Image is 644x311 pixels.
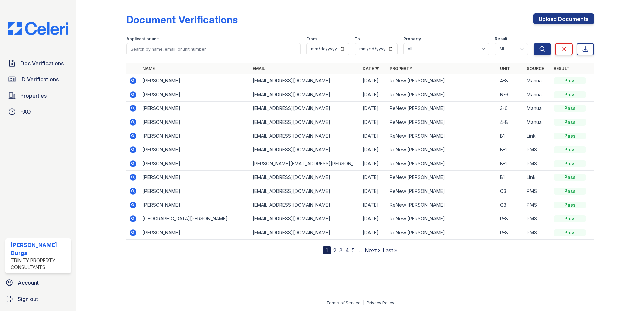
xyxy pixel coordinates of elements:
a: FAQ [5,105,71,118]
td: [PERSON_NAME] [140,102,250,115]
label: Property [403,36,421,42]
a: Account [3,276,74,289]
div: Trinity Property Consultants [11,257,68,271]
td: [DATE] [360,171,387,184]
td: B-1 [497,143,524,157]
td: [DATE] [360,88,387,102]
td: [EMAIL_ADDRESS][DOMAIN_NAME] [250,184,360,198]
td: [DATE] [360,226,387,240]
td: [GEOGRAPHIC_DATA][PERSON_NAME] [140,212,250,226]
td: Manual [524,74,551,88]
td: [DATE] [360,102,387,115]
div: Pass [554,91,586,98]
a: Upload Documents [533,13,594,24]
div: Pass [554,215,586,222]
a: Source [527,66,544,71]
td: Q3 [497,184,524,198]
a: Property [390,66,412,71]
label: To [355,36,360,42]
td: [EMAIL_ADDRESS][DOMAIN_NAME] [250,88,360,102]
td: 4-8 [497,74,524,88]
span: ID Verifications [20,75,59,83]
td: ReNew [PERSON_NAME] [387,157,497,171]
td: PMS [524,226,551,240]
td: PMS [524,212,551,226]
img: CE_Logo_Blue-a8612792a0a2168367f1c8372b55b34899dd931a85d93a1a3d3e32e68fde9ad4.png [3,22,74,35]
a: 2 [333,247,336,254]
div: Pass [554,146,586,153]
td: Manual [524,88,551,102]
td: PMS [524,198,551,212]
div: Pass [554,229,586,236]
td: ReNew [PERSON_NAME] [387,184,497,198]
td: [PERSON_NAME][EMAIL_ADDRESS][PERSON_NAME][DOMAIN_NAME] [250,157,360,171]
div: Pass [554,105,586,112]
td: ReNew [PERSON_NAME] [387,171,497,184]
span: Doc Verifications [20,59,64,67]
div: | [363,300,364,305]
td: [PERSON_NAME] [140,157,250,171]
div: Pass [554,160,586,167]
div: Pass [554,119,586,126]
td: R-8 [497,226,524,240]
label: Result [495,36,507,42]
td: [DATE] [360,143,387,157]
div: Document Verifications [126,13,238,26]
td: [DATE] [360,157,387,171]
td: [PERSON_NAME] [140,198,250,212]
td: ReNew [PERSON_NAME] [387,226,497,240]
a: Doc Verifications [5,57,71,70]
a: Last » [383,247,397,254]
div: Pass [554,202,586,208]
label: From [306,36,317,42]
td: [EMAIL_ADDRESS][DOMAIN_NAME] [250,198,360,212]
td: [PERSON_NAME] [140,184,250,198]
div: Pass [554,133,586,139]
td: [DATE] [360,184,387,198]
td: [EMAIL_ADDRESS][DOMAIN_NAME] [250,74,360,88]
td: B1 [497,171,524,184]
td: ReNew [PERSON_NAME] [387,212,497,226]
div: Pass [554,174,586,181]
td: [DATE] [360,129,387,143]
td: Q3 [497,198,524,212]
td: [EMAIL_ADDRESS][DOMAIN_NAME] [250,143,360,157]
a: Unit [500,66,510,71]
a: Privacy Policy [367,300,394,305]
td: ReNew [PERSON_NAME] [387,198,497,212]
td: [PERSON_NAME] [140,226,250,240]
div: [PERSON_NAME] Durga [11,241,68,257]
td: R-8 [497,212,524,226]
td: B1 [497,129,524,143]
a: Terms of Service [326,300,361,305]
span: Sign out [18,295,38,303]
a: 4 [345,247,349,254]
a: Sign out [3,292,74,306]
label: Applicant or unit [126,36,159,42]
span: FAQ [20,108,31,116]
td: ReNew [PERSON_NAME] [387,74,497,88]
td: [EMAIL_ADDRESS][DOMAIN_NAME] [250,171,360,184]
a: 5 [352,247,355,254]
td: [EMAIL_ADDRESS][DOMAIN_NAME] [250,129,360,143]
td: [DATE] [360,115,387,129]
td: [PERSON_NAME] [140,171,250,184]
span: Account [18,279,39,287]
a: Result [554,66,570,71]
div: Pass [554,188,586,195]
td: [EMAIL_ADDRESS][DOMAIN_NAME] [250,212,360,226]
td: [PERSON_NAME] [140,115,250,129]
span: Properties [20,92,47,100]
div: 1 [323,246,331,254]
td: ReNew [PERSON_NAME] [387,129,497,143]
a: 3 [339,247,343,254]
a: Properties [5,89,71,102]
td: Link [524,129,551,143]
a: Next › [365,247,380,254]
span: … [357,246,362,254]
td: B-1 [497,157,524,171]
td: [PERSON_NAME] [140,88,250,102]
td: [DATE] [360,198,387,212]
td: Link [524,171,551,184]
